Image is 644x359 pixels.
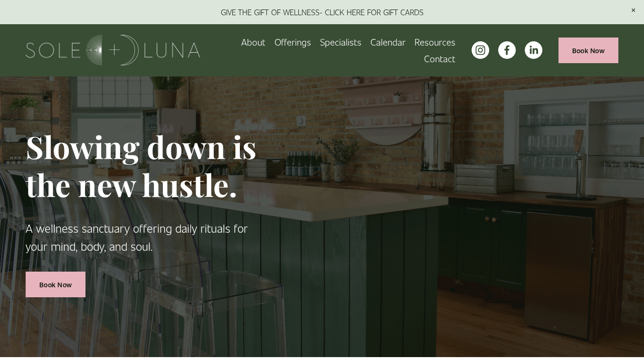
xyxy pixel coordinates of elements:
[525,41,542,59] a: LinkedIn
[275,35,311,49] span: Offerings
[415,35,455,49] span: Resources
[559,38,618,63] a: Book Now
[498,41,516,59] a: facebook-unauth
[415,34,455,50] a: folder dropdown
[320,34,361,50] a: Specialists
[26,35,200,66] img: Sole + Luna
[275,34,311,50] a: folder dropdown
[472,41,489,59] a: instagram-unauth
[26,128,270,204] h1: Slowing down is the new hustle.
[370,34,406,50] a: Calendar
[424,50,455,67] a: Contact
[26,219,270,255] p: A wellness sanctuary offering daily rituals for your mind, body, and soul.
[26,272,85,297] a: Book Now
[241,34,265,50] a: About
